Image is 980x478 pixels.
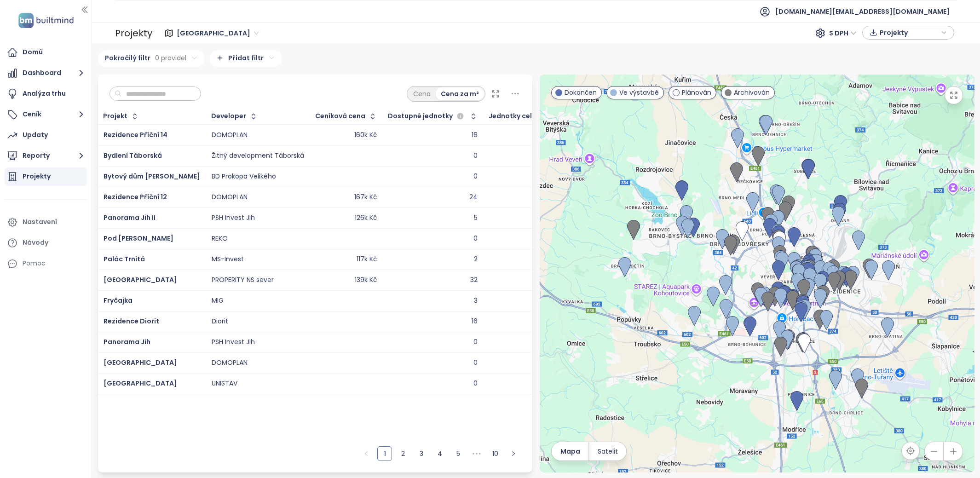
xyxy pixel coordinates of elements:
[104,254,145,264] a: Palác Trnitá
[104,130,167,139] a: Rezidence Příční 14
[104,337,150,346] span: Panorama Jih
[451,447,465,461] a: 5
[23,258,46,269] div: Pomoc
[589,442,626,461] button: Satelit
[5,126,87,144] a: Updaty
[354,131,377,139] div: 160k Kč
[5,147,87,165] button: Reporty
[880,26,939,40] span: Projekty
[212,255,244,264] div: MS-Invest
[474,297,478,305] div: 3
[212,131,248,139] div: DOMOPLAN
[103,113,127,119] div: Projekt
[469,446,484,461] span: •••
[560,446,580,456] span: Mapa
[473,173,478,181] div: 0
[5,43,87,62] a: Domů
[473,235,478,243] div: 0
[355,276,377,284] div: 139k Kč
[470,276,478,284] div: 32
[473,338,478,346] div: 0
[511,451,516,456] span: right
[104,151,162,160] a: Bydlení Táborská
[115,24,152,42] div: Projekty
[451,446,466,461] li: 5
[552,442,588,461] button: Mapa
[473,380,478,388] div: 0
[473,152,478,160] div: 0
[359,446,374,461] li: Předchozí strana
[104,234,173,243] a: Pod [PERSON_NAME]
[5,167,87,186] a: Projekty
[23,171,51,182] div: Projekty
[212,297,224,305] div: MIG
[408,87,436,100] div: Cena
[23,46,43,58] div: Domů
[363,451,369,456] span: left
[212,152,304,160] div: Žitný development Táborská
[212,173,276,181] div: BD Prokopa Velikého
[829,26,857,40] span: S DPH
[104,379,177,388] a: [GEOGRAPHIC_DATA]
[209,50,282,67] div: Přidat filtr
[212,276,274,284] div: PROPERITY NS sever
[619,87,659,98] span: Ve výstavbě
[433,447,447,461] a: 4
[488,447,502,461] a: 10
[5,213,87,231] a: Nastavení
[212,235,228,243] div: REKO
[473,359,478,367] div: 0
[472,317,478,326] div: 16
[378,447,392,461] a: 1
[5,234,87,252] a: Návody
[104,296,133,305] a: Fryčajka
[489,113,546,119] div: Jednotky celkem
[155,53,186,63] span: 0 pravidel
[104,317,159,326] span: Rezidence Diorit
[23,129,48,141] div: Updaty
[396,446,410,461] li: 2
[436,87,484,100] div: Cena za m²
[388,111,466,122] div: Dostupné jednotky
[104,213,156,222] a: Panorama Jih II
[5,64,87,82] button: Dashboard
[414,446,429,461] li: 3
[359,446,374,461] button: left
[212,193,248,202] div: DOMOPLAN
[212,214,255,222] div: PSH Invest Jih
[211,113,246,119] div: Developer
[388,113,453,119] span: Dostupné jednotky
[488,446,502,461] li: 10
[5,254,87,273] div: Pomoc
[5,105,87,124] button: Ceník
[104,358,177,367] a: [GEOGRAPHIC_DATA]
[104,192,167,202] a: Rezidence Příční 12
[474,255,478,264] div: 2
[472,131,478,139] div: 16
[23,88,66,99] div: Analýza trhu
[23,237,48,248] div: Návody
[16,11,76,30] img: logo
[598,446,618,456] span: Satelit
[98,50,205,67] div: Pokročilý filtr
[354,193,377,202] div: 167k Kč
[5,85,87,103] a: Analýza trhu
[104,275,177,284] a: [GEOGRAPHIC_DATA]
[506,446,521,461] li: Následující strana
[469,446,484,461] li: Následujících 5 stran
[867,26,949,40] div: button
[212,338,255,346] div: PSH Invest Jih
[377,446,392,461] li: 1
[212,380,237,388] div: UNISTAV
[315,113,365,119] div: Ceníková cena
